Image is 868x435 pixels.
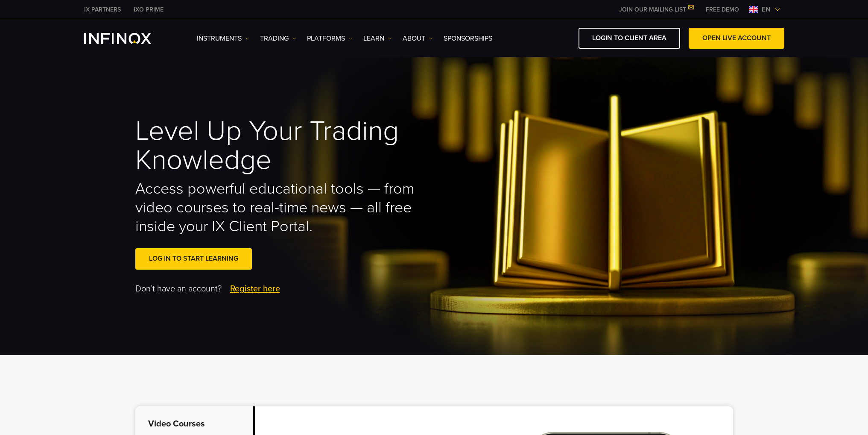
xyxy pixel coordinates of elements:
[579,28,680,49] a: LOGIN TO CLIENT AREA
[444,33,492,44] a: SPONSORSHIPS
[127,5,170,14] a: INFINOX
[758,4,774,15] span: en
[135,248,252,269] a: Log In to Start Learning
[197,33,249,44] a: Instruments
[78,5,127,14] a: INFINOX
[699,5,745,14] a: INFINOX MENU
[84,33,171,44] a: INFINOX Logo
[135,117,422,175] h1: Level Up Your Trading Knowledge
[135,179,422,236] h2: Access powerful educational tools — from video courses to real-time news — all free inside your I...
[613,6,699,13] a: JOIN OUR MAILING LIST
[230,282,280,295] a: Register here
[689,28,784,49] a: OPEN LIVE ACCOUNT
[403,33,433,44] a: ABOUT
[260,33,296,44] a: TRADING
[135,282,222,295] span: Don’t have an account?
[307,33,353,44] a: PLATFORMS
[363,33,392,44] a: Learn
